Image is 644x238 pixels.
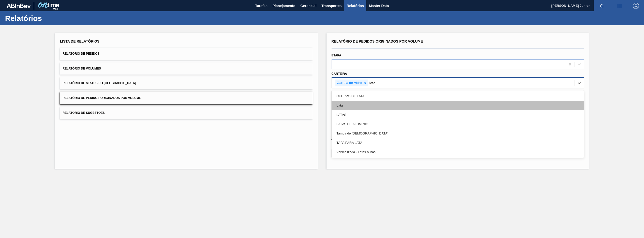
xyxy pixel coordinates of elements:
span: Relatório de Pedidos Originados por Volume [332,39,423,43]
label: Carteira [332,72,347,76]
img: userActions [617,3,623,9]
button: Relatório de Pedidos Originados por Volume [60,92,313,104]
div: TAPA PARA LATA [332,138,584,147]
span: Relatório de Status do [GEOGRAPHIC_DATA] [63,81,136,85]
span: Relatórios [347,3,364,9]
button: Notificações [594,2,610,9]
button: Relatório de Sugestões [60,107,313,119]
label: Etapa [332,54,341,57]
button: Limpar [331,139,455,149]
div: Verticalizada - Latas Minas [332,147,584,157]
span: Transportes [321,3,342,9]
span: Relatório de Pedidos Originados por Volume [63,96,141,100]
span: Gerencial [300,3,316,9]
div: LATAS DE ALUMINIO [332,119,584,129]
h1: Relatórios [5,15,94,21]
span: Relatório de Sugestões [63,111,105,115]
div: Lata [332,101,584,110]
span: Planejamento [272,3,295,9]
span: Lista de Relatórios [60,39,100,43]
img: Logout [633,3,639,9]
span: Relatório de Pedidos [63,52,100,55]
div: LATAS [332,110,584,119]
div: Tampa de [DEMOGRAPHIC_DATA] [332,129,584,138]
button: Relatório de Volumes [60,62,313,75]
button: Relatório de Pedidos [60,48,313,60]
span: Master Data [369,3,389,9]
div: CUERPO DE LATA [332,91,584,101]
span: Relatório de Volumes [63,67,101,70]
button: Relatório de Status do [GEOGRAPHIC_DATA] [60,77,313,89]
div: Garrafa de Vidro [335,80,363,86]
span: Tarefas [255,3,267,9]
img: TNhmsLtSVTkK8tSr43FrP2fwEKptu5GPRR3wAAAABJRU5ErkJggg== [7,4,31,8]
